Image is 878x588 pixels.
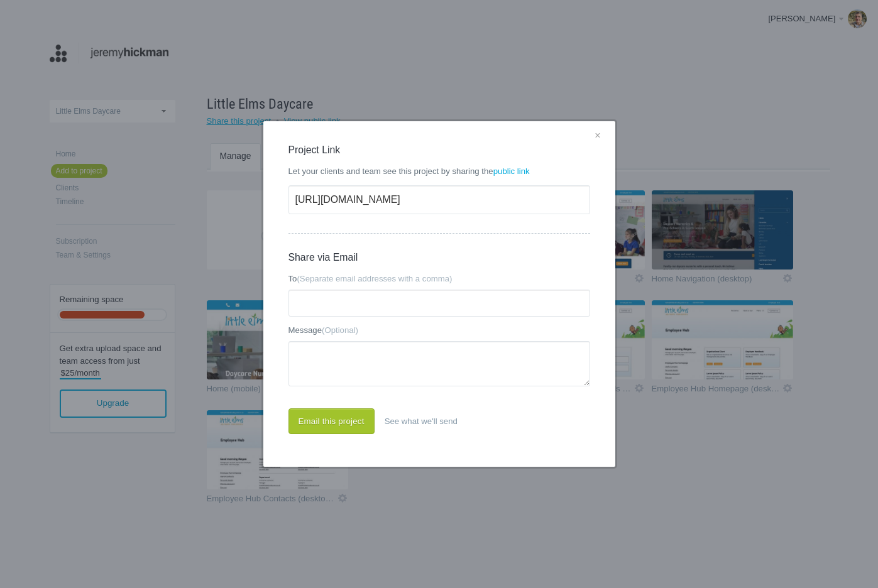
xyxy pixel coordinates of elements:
textarea: Message(Optional) [288,341,590,386]
p: Let your clients and team see this project by sharing the [288,165,590,178]
a: public link [493,166,530,176]
h1: Project Link [288,145,590,155]
h1: Share via Email [288,253,590,263]
em: (Optional) [322,325,358,335]
em: (Separate email addresses with a comma) [297,274,452,283]
label: To [288,275,590,317]
a: × [590,128,605,144]
label: Message [288,326,590,386]
input: To(Separate email addresses with a comma) [288,290,590,317]
button: Email this project [288,408,375,435]
a: See what we'll send [375,408,468,435]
